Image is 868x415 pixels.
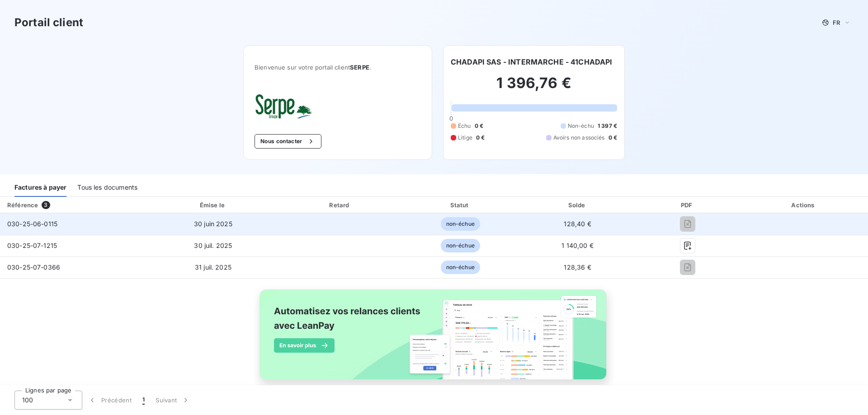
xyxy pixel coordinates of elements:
[609,134,617,142] span: 0 €
[7,201,38,209] div: Référence
[22,396,33,405] span: 100
[637,201,738,210] div: PDF
[195,263,231,271] span: 31 juil. 2025
[441,217,480,231] span: non-échue
[441,261,480,274] span: non-échue
[137,391,150,410] button: 1
[568,122,594,130] span: Non-échu
[475,122,483,130] span: 0 €
[564,220,591,228] span: 128,40 €
[451,56,613,67] h6: CHADAPI SAS - INTERMARCHE - 41CHADAPI
[350,64,369,71] span: SERPE
[553,134,605,142] span: Avoirs non associés
[149,201,278,210] div: Émise le
[251,284,617,395] img: banner
[281,201,399,210] div: Retard
[194,242,232,249] span: 30 juil. 2025
[7,220,57,228] span: 030-25-06-0115
[833,19,840,26] span: FR
[14,14,83,31] h3: Portail client
[82,391,137,410] button: Précédent
[7,242,57,249] span: 030-25-07-1215
[451,74,617,101] h2: 1 396,76 €
[458,122,471,130] span: Échu
[42,201,50,209] span: 3
[194,220,232,228] span: 30 juin 2025
[449,115,453,122] span: 0
[441,239,480,252] span: non-échue
[741,201,866,210] div: Actions
[150,391,196,410] button: Suivant
[561,242,594,249] span: 1 140,00 €
[476,134,485,142] span: 0 €
[255,134,321,149] button: Nous contacter
[14,178,66,197] div: Factures à payer
[598,122,617,130] span: 1 397 €
[458,134,472,142] span: Litige
[7,263,60,271] span: 030-25-07-0366
[255,93,312,120] img: Company logo
[522,201,634,210] div: Solde
[564,263,591,271] span: 128,36 €
[255,64,421,71] span: Bienvenue sur votre portail client .
[403,201,518,210] div: Statut
[77,178,137,197] div: Tous les documents
[142,396,145,405] span: 1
